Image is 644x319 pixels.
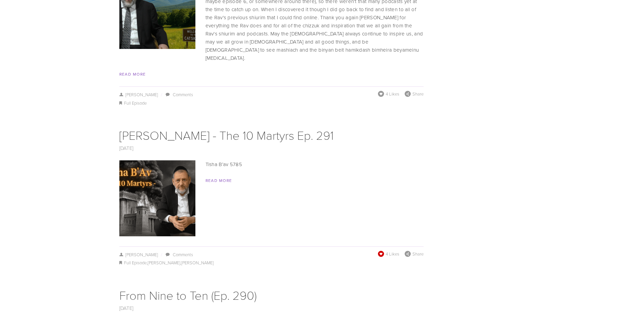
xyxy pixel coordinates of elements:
[158,251,165,258] span: /
[119,144,134,152] a: [DATE]
[119,91,158,98] a: [PERSON_NAME]
[158,91,165,98] span: /
[386,91,399,97] span: 4 Likes
[100,160,214,236] img: Tisha B'av - The 10 Martyrs Ep. 291
[119,259,424,267] div: , ,
[173,91,193,98] a: Comments
[119,127,334,143] a: [PERSON_NAME] - The 10 Martyrs Ep. 291
[119,71,146,77] a: Read More
[119,251,158,258] a: [PERSON_NAME]
[386,251,399,257] span: 4 Likes
[119,304,134,312] a: [DATE]
[181,260,214,266] a: [PERSON_NAME]
[119,160,424,168] p: Tisha B’av 5785
[124,100,147,106] a: Full Episode
[206,178,232,183] a: Read More
[405,251,424,257] div: Share
[124,260,147,266] a: Full Episode
[173,251,193,258] a: Comments
[405,91,424,97] div: Share
[148,260,180,266] a: [PERSON_NAME]
[119,287,257,303] a: From Nine to Ten (Ep. 290)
